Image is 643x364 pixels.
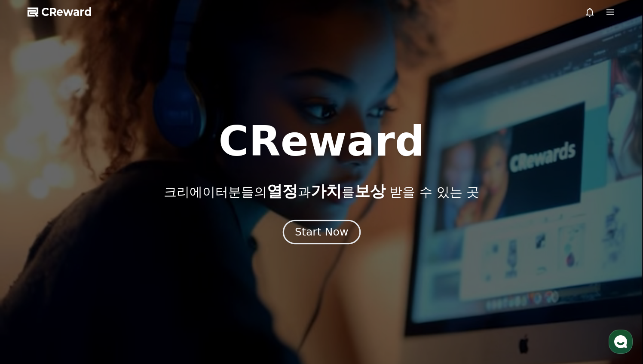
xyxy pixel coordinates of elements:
[41,5,92,19] span: CReward
[218,121,424,162] h1: CReward
[311,182,342,200] span: 가치
[3,272,57,294] a: 홈
[285,229,359,237] a: Start Now
[27,285,32,292] span: 홈
[282,220,360,244] button: Start Now
[267,182,298,200] span: 열정
[111,272,165,294] a: 설정
[57,272,111,294] a: 대화
[28,5,92,19] a: CReward
[355,182,386,200] span: 보상
[295,225,348,239] div: Start Now
[79,286,89,293] span: 대화
[164,183,479,200] p: 크리에이터분들의 과 를 받을 수 있는 곳
[133,285,143,292] span: 설정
